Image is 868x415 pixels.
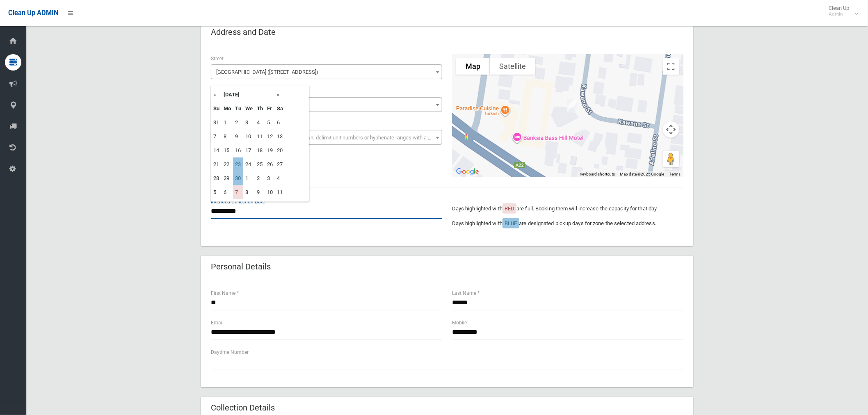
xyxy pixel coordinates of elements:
td: 28 [211,171,222,185]
td: 3 [243,116,255,130]
td: 27 [275,157,285,171]
div: 74 Kawana Street, BASS HILL NSW 2197 [564,96,580,116]
button: Show street map [456,58,490,75]
td: 2 [233,116,243,130]
td: 8 [243,185,255,199]
span: Kawana Street (BASS HILL 2197) [211,64,442,79]
td: 16 [233,144,243,157]
td: 4 [255,116,265,130]
td: 6 [275,116,285,130]
th: Tu [233,102,243,116]
td: 10 [243,130,255,144]
button: Map camera controls [663,121,679,138]
img: Google [454,166,481,177]
td: 23 [233,157,243,171]
td: 4 [275,171,285,185]
span: Clean Up [825,5,858,17]
button: Drag Pegman onto the map to open Street View [663,151,679,167]
td: 15 [222,144,233,157]
td: 7 [211,130,222,144]
button: Toggle fullscreen view [663,58,679,75]
td: 2 [255,171,265,185]
td: 30 [233,171,243,185]
td: 11 [255,130,265,144]
td: 14 [211,144,222,157]
td: 5 [265,116,275,130]
th: We [243,102,255,116]
span: BLUE [505,220,517,226]
td: 8 [222,130,233,144]
td: 21 [211,157,222,171]
td: 12 [265,130,275,144]
a: Open this area in Google Maps (opens a new window) [454,166,481,177]
td: 17 [243,144,255,157]
th: [DATE] [222,88,275,102]
td: 20 [275,144,285,157]
button: Show satellite imagery [490,58,535,75]
span: Select the unit number from the dropdown, delimit unit numbers or hyphenate ranges with a comma [216,135,445,141]
td: 10 [265,185,275,199]
td: 1 [243,171,255,185]
td: 18 [255,144,265,157]
span: 74 [213,99,440,111]
td: 29 [222,171,233,185]
td: 25 [255,157,265,171]
th: Su [211,102,222,116]
header: Address and Date [201,24,286,40]
td: 13 [275,130,285,144]
td: 9 [233,130,243,144]
span: Kawana Street (BASS HILL 2197) [213,66,440,78]
td: 31 [211,116,222,130]
span: RED [505,205,514,212]
button: Keyboard shortcuts [580,171,615,177]
th: Th [255,102,265,116]
td: 9 [255,185,265,199]
td: 22 [222,157,233,171]
th: « [211,88,222,102]
td: 19 [265,144,275,157]
p: Days highlighted with are full. Booking them will increase the capacity for that day. [452,204,683,214]
th: Mo [222,102,233,116]
td: 26 [265,157,275,171]
header: Personal Details [201,259,281,275]
td: 7 [233,185,243,199]
th: Fr [265,102,275,116]
td: 1 [222,116,233,130]
td: 6 [222,185,233,199]
td: 24 [243,157,255,171]
span: 74 [211,97,442,112]
td: 11 [275,185,285,199]
a: Terms (opens in new tab) [669,172,681,176]
th: » [275,88,285,102]
td: 3 [265,171,275,185]
td: 5 [211,185,222,199]
p: Days highlighted with are designated pickup days for zone the selected address. [452,219,683,228]
th: Sa [275,102,285,116]
span: Map data ©2025 Google [620,172,665,176]
span: Clean Up ADMIN [8,9,58,17]
small: Admin [829,11,850,17]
